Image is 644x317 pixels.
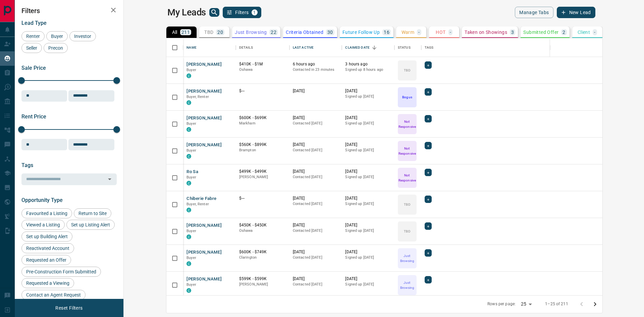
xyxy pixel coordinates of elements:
p: 2 [562,30,565,35]
div: + [425,196,432,203]
div: condos.ca [186,154,191,159]
p: 6 hours ago [293,61,339,67]
div: condos.ca [186,288,191,293]
button: [PERSON_NAME] [186,61,222,68]
p: Oshawa [239,228,286,233]
div: Last Active [289,38,342,57]
span: Set up Building Alert [24,234,70,239]
p: [PERSON_NAME] [239,282,286,287]
span: Tags [21,162,33,168]
div: Last Active [293,38,314,57]
p: 3 [511,30,514,35]
p: [DATE] [345,222,391,228]
p: 3 hours ago [345,61,391,67]
div: Status [398,38,411,57]
span: + [427,62,429,68]
div: + [425,249,432,257]
p: Taken on Showings [465,30,507,35]
p: Criteria Obtained [286,30,323,35]
span: Buyer [186,68,196,72]
button: Reset Filters [51,302,87,314]
div: Investor [69,31,96,41]
span: Opportunity Type [21,197,63,203]
p: Just Browsing [235,30,267,35]
span: + [427,276,429,283]
button: search button [209,8,219,17]
span: Reactivated Account [24,246,72,251]
p: [DATE] [345,88,391,94]
span: + [427,142,429,149]
p: $410K - $1M [239,61,286,67]
div: Set up Listing Alert [66,220,115,230]
p: [DATE] [293,115,339,121]
p: Markham [239,121,286,126]
span: Buyer [186,229,196,233]
p: Contacted [DATE] [293,228,339,233]
div: Details [239,38,253,57]
span: + [427,169,429,176]
span: Buyer [186,148,196,153]
span: Investor [72,34,94,39]
div: Seller [21,43,42,53]
p: [DATE] [345,249,391,255]
p: $599K - $599K [239,276,286,282]
div: Set up Building Alert [21,231,72,242]
div: condos.ca [186,100,191,105]
div: Reactivated Account [21,243,74,253]
div: 25 [518,299,534,309]
span: Seller [24,45,40,51]
p: [DATE] [293,142,339,148]
p: Signed up [DATE] [345,174,391,180]
p: $450K - $450K [239,222,286,228]
span: Buyer [186,175,196,179]
p: [DATE] [293,196,339,201]
button: Ro Sa [186,169,198,175]
p: Brampton [239,148,286,153]
p: - [418,30,420,35]
span: Buyer, Renter [186,95,209,99]
p: Contacted in 23 minutes [293,67,339,72]
p: 16 [384,30,389,35]
p: TBD [404,202,410,207]
div: Pre-Construction Form Submitted [21,267,101,277]
div: condos.ca [186,208,191,212]
span: Return to Site [76,211,109,216]
p: Signed up [DATE] [345,121,391,126]
div: Name [183,38,236,57]
span: Sale Price [21,65,46,71]
p: [DATE] [345,115,391,121]
p: [DATE] [293,222,339,228]
button: [PERSON_NAME] [186,222,222,229]
div: Renter [21,31,45,41]
div: Viewed a Listing [21,220,65,230]
div: Claimed Date [342,38,394,57]
p: HOT [436,30,445,35]
p: [DATE] [345,169,391,174]
p: $--- [239,88,286,94]
span: + [427,223,429,229]
p: Warm [401,30,415,35]
p: Not Responsive [398,119,416,129]
span: Favourited a Listing [24,211,70,216]
span: Lead Type [21,20,47,26]
div: + [425,169,432,176]
p: All [172,30,177,35]
p: Just Browsing [398,280,416,290]
span: Requested an Offer [24,257,69,263]
span: Buyer, Renter [186,202,209,206]
div: condos.ca [186,261,191,266]
p: Contacted [DATE] [293,201,339,207]
button: Manage Tabs [515,7,553,18]
p: Contacted [DATE] [293,148,339,153]
p: Contacted [DATE] [293,121,339,126]
div: Return to Site [74,208,111,218]
div: Buyer [46,31,68,41]
p: Oshawa [239,67,286,72]
div: Details [236,38,289,57]
button: Go to next page [588,298,602,311]
span: Buyer [186,256,196,260]
p: Signed up [DATE] [345,148,391,153]
p: 30 [327,30,333,35]
p: [DATE] [293,249,339,255]
span: 1 [252,10,257,15]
